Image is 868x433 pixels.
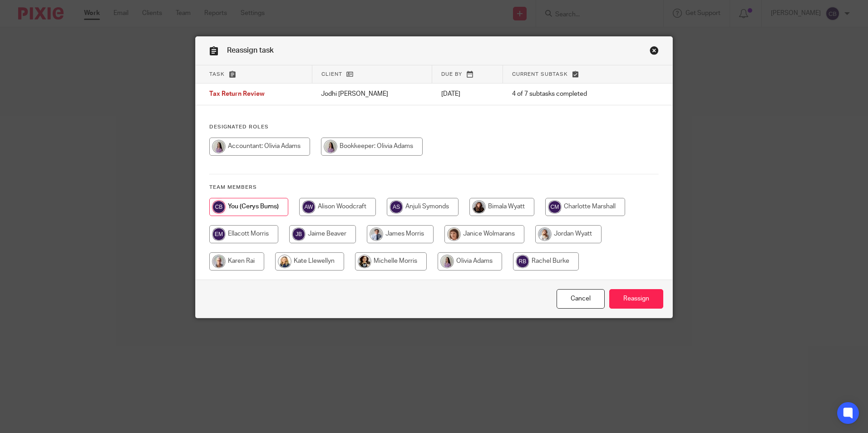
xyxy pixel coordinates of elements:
[441,89,494,98] p: [DATE]
[321,89,423,98] p: Jodhi [PERSON_NAME]
[209,72,225,77] span: Task
[557,289,605,309] a: Close this dialog window
[209,123,659,131] h4: Designated Roles
[321,72,342,77] span: Client
[209,184,659,191] h4: Team members
[503,84,634,105] td: 4 of 7 subtasks completed
[512,72,568,77] span: Current subtask
[441,72,462,77] span: Due by
[650,46,659,58] a: Close this dialog window
[609,289,663,309] input: Reassign
[227,47,274,54] span: Reassign task
[209,91,265,98] span: Tax Return Review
